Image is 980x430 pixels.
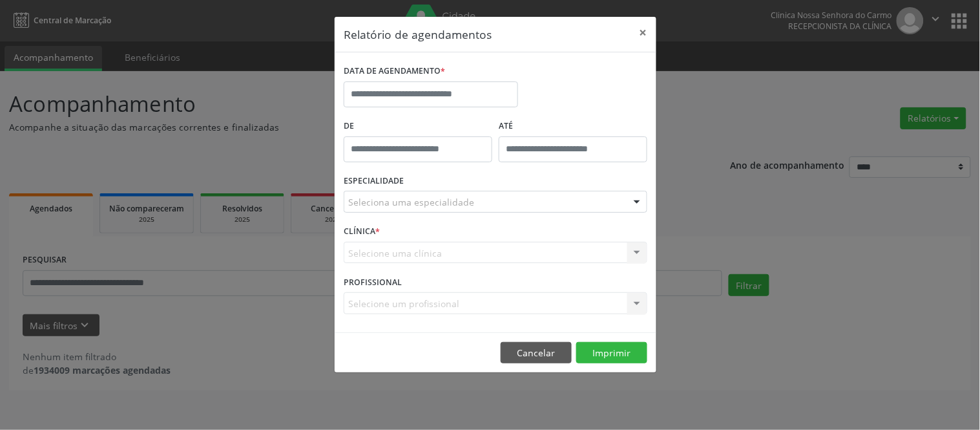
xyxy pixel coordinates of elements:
span: Seleciona uma especialidade [348,195,474,209]
label: De [344,116,492,136]
label: ESPECIALIDADE [344,171,404,191]
button: Close [631,17,656,48]
h5: Relatório de agendamentos [344,26,492,43]
label: PROFISSIONAL [344,272,402,292]
label: DATA DE AGENDAMENTO [344,61,445,81]
label: ATÉ [499,116,647,136]
button: Imprimir [576,342,647,364]
button: Cancelar [501,342,572,364]
label: CLÍNICA [344,222,380,242]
